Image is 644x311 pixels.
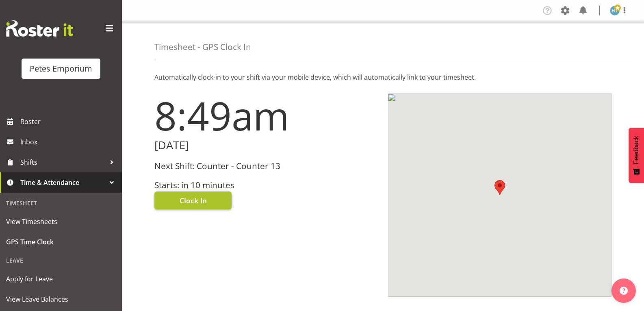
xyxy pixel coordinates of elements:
img: help-xxl-2.png [620,287,628,295]
h3: Next Shift: Counter - Counter 13 [154,161,378,171]
button: Clock In [154,191,232,209]
span: View Leave Balances [6,293,116,305]
span: Apply for Leave [6,273,116,285]
span: Time & Attendance [20,176,106,189]
h4: Timesheet - GPS Clock In [154,42,251,52]
span: View Timesheets [6,215,116,228]
div: Petes Emporium [30,63,92,75]
a: View Leave Balances [2,289,120,309]
a: GPS Time Clock [2,232,120,252]
button: Feedback - Show survey [629,128,644,183]
span: Inbox [20,136,118,148]
img: Rosterit website logo [6,20,73,37]
span: Clock In [180,195,207,206]
span: Feedback [633,136,640,164]
span: GPS Time Clock [6,236,116,248]
span: Roster [20,115,118,128]
div: Leave [2,252,120,269]
h1: 8:49am [154,94,378,137]
span: Shifts [20,156,106,168]
div: Timesheet [2,195,120,211]
a: Apply for Leave [2,269,120,289]
img: helena-tomlin701.jpg [610,6,620,15]
h3: Starts: in 10 minutes [154,181,378,190]
a: View Timesheets [2,211,120,232]
h2: [DATE] [154,139,378,152]
p: Automatically clock-in to your shift via your mobile device, which will automatically link to you... [154,72,611,82]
